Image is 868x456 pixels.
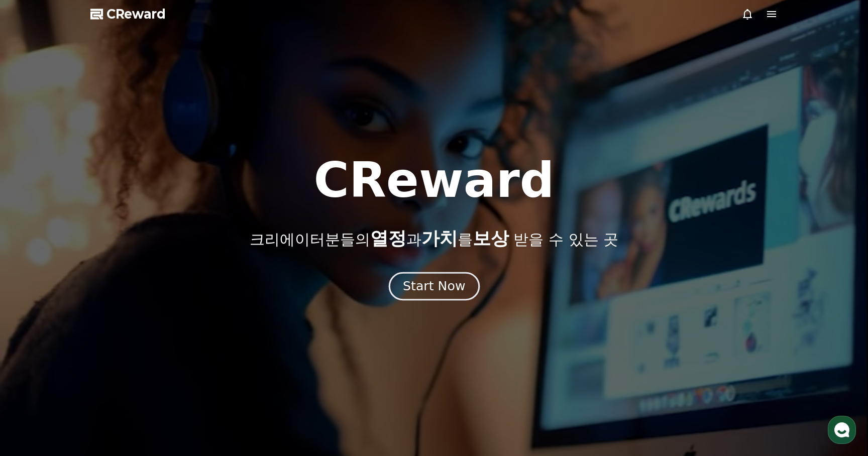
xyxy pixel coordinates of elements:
a: Start Now [391,283,478,292]
a: 설정 [130,318,193,344]
span: 열정 [370,228,406,249]
span: 보상 [473,228,509,249]
span: 가치 [421,228,458,249]
a: 홈 [3,318,66,344]
a: 대화 [66,318,130,344]
span: CReward [106,6,166,22]
span: 홈 [32,333,38,341]
span: 대화 [92,334,104,342]
h1: CReward [313,156,554,204]
button: Start Now [388,272,479,301]
p: 크리에이터분들의 과 를 받을 수 있는 곳 [250,229,618,249]
span: 설정 [155,333,167,341]
a: CReward [90,6,166,22]
div: Start Now [403,278,465,295]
